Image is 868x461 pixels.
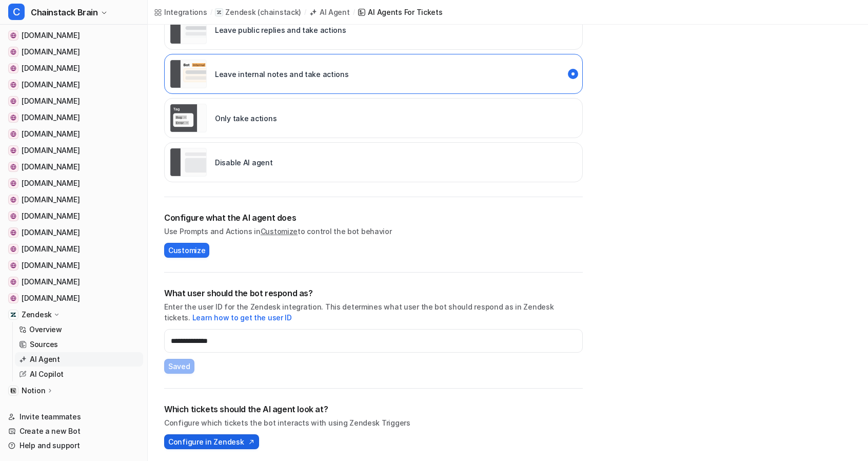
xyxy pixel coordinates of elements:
a: developers.tron.network[DOMAIN_NAME] [4,143,143,158]
img: developers.tron.network [10,147,16,153]
p: AI Agent [30,354,60,364]
a: Overview [15,322,143,337]
img: Leave internal notes and take actions [170,60,207,88]
p: Leave internal notes and take actions [215,69,349,80]
a: AI Copilot [15,367,143,381]
a: reth.rs[DOMAIN_NAME] [4,127,143,141]
div: Integrations [164,7,207,17]
span: [DOMAIN_NAME] [22,96,80,106]
a: Zendesk(chainstack) [215,7,301,17]
img: solana.com [10,32,16,39]
img: docs.optimism.io [10,213,16,219]
a: build.avax.network[DOMAIN_NAME] [4,275,143,289]
span: Configure in Zendesk [168,436,244,447]
div: live::internal_reply [164,54,583,94]
img: Disable AI agent [170,148,207,177]
div: AI Agents for tickets [368,7,442,17]
a: docs.ton.org[DOMAIN_NAME] [4,94,143,108]
img: docs.erigon.tech [10,114,16,121]
span: / [210,8,212,17]
span: [DOMAIN_NAME] [22,178,80,188]
a: AI Agents for tickets [358,7,442,17]
span: [DOMAIN_NAME] [22,162,80,172]
div: paused::disabled [164,142,583,182]
img: aptos.dev [10,229,16,236]
span: [DOMAIN_NAME] [22,211,80,221]
p: Disable AI agent [215,157,273,168]
a: docs.erigon.tech[DOMAIN_NAME] [4,110,143,125]
img: docs.sui.io [10,197,16,203]
img: reth.rs [10,131,16,137]
p: ( chainstack ) [258,7,301,17]
span: [DOMAIN_NAME] [22,129,80,139]
span: [DOMAIN_NAME] [22,227,80,238]
div: AI Agent [320,7,350,17]
p: Only take actions [215,113,277,124]
img: ethereum.org [10,65,16,71]
p: Zendesk [22,310,52,320]
h2: What user should the bot respond as? [164,287,583,299]
button: Saved [164,359,194,374]
img: build.avax.network [10,279,16,285]
img: hyperliquid.gitbook.io [10,82,16,88]
a: Learn how to get the user ID [192,313,292,322]
a: aptos.dev[DOMAIN_NAME] [4,225,143,240]
span: [DOMAIN_NAME] [22,112,80,123]
h2: Configure what the AI agent does [164,212,583,224]
a: Create a new Bot [4,424,143,438]
span: [DOMAIN_NAME] [22,80,80,90]
img: Notion [10,388,16,394]
button: Customize [164,243,209,258]
a: chainstack.com[DOMAIN_NAME] [4,45,143,59]
img: docs.arbitrum.io [10,180,16,186]
span: [DOMAIN_NAME] [22,244,80,254]
p: Use Prompts and Actions in to control the bot behavior [164,226,583,237]
span: [DOMAIN_NAME] [22,47,80,57]
img: docs.polygon.technology [10,164,16,170]
img: chainstack.com [10,49,16,55]
a: docs.arbitrum.io[DOMAIN_NAME] [4,176,143,190]
a: docs.optimism.io[DOMAIN_NAME] [4,209,143,223]
span: Chainstack Brain [31,5,98,20]
span: [DOMAIN_NAME] [22,260,80,271]
a: ethereum.org[DOMAIN_NAME] [4,61,143,75]
p: Configure which tickets the bot interacts with using Zendesk Triggers [164,417,583,428]
img: developer.bitcoin.org [10,262,16,268]
img: nimbus.guide [10,246,16,252]
a: docs.sui.io[DOMAIN_NAME] [4,193,143,207]
img: docs.ton.org [10,98,16,104]
img: github.com [10,295,16,301]
a: AI Agent [309,7,350,17]
img: Leave public replies and take actions [170,15,207,44]
a: Help and support [4,438,143,453]
span: [DOMAIN_NAME] [22,145,80,156]
div: live::external_reply [164,10,583,50]
a: nimbus.guide[DOMAIN_NAME] [4,242,143,256]
a: developer.bitcoin.org[DOMAIN_NAME] [4,258,143,273]
span: C [8,4,25,20]
p: Leave public replies and take actions [215,25,346,35]
span: Customize [168,245,205,256]
button: Configure in Zendesk [164,434,259,449]
a: github.com[DOMAIN_NAME] [4,291,143,305]
a: Integrations [154,7,207,17]
span: [DOMAIN_NAME] [22,293,80,303]
p: Enter the user ID for the Zendesk integration. This determines what user the bot should respond a... [164,301,583,323]
span: [DOMAIN_NAME] [22,195,80,205]
a: hyperliquid.gitbook.io[DOMAIN_NAME] [4,78,143,92]
p: Sources [30,339,58,350]
h2: Which tickets should the AI agent look at? [164,403,583,415]
span: [DOMAIN_NAME] [22,63,80,73]
a: Sources [15,337,143,352]
a: Customize [261,227,298,236]
span: Saved [168,361,190,372]
span: [DOMAIN_NAME] [22,30,80,41]
span: / [353,8,355,17]
a: AI Agent [15,352,143,367]
img: Zendesk [10,312,16,318]
span: / [304,8,306,17]
a: solana.com[DOMAIN_NAME] [4,28,143,43]
p: Notion [22,386,45,396]
p: Overview [29,324,62,335]
a: Invite teammates [4,410,143,424]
